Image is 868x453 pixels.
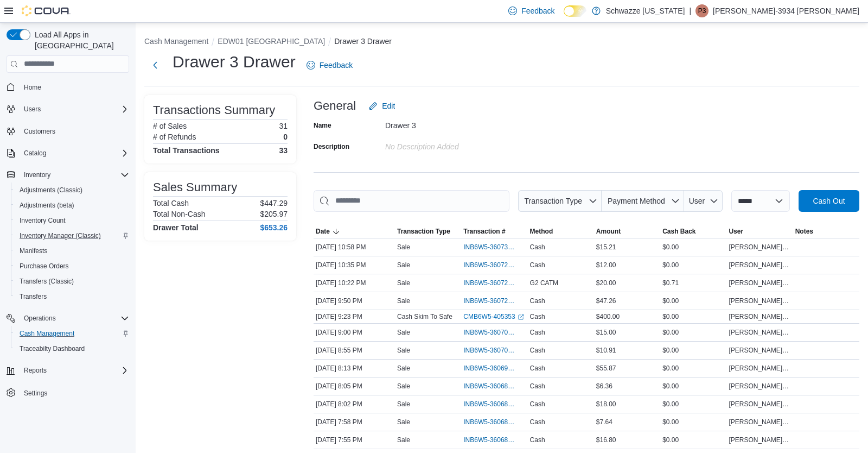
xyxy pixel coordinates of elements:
span: Customers [24,127,55,136]
a: Traceabilty Dashboard [15,342,89,355]
span: Edit [382,100,395,111]
span: $20.00 [596,279,616,287]
span: [PERSON_NAME]-3934 [PERSON_NAME] [729,279,790,287]
div: $0.00 [660,310,726,323]
div: No Description added [385,138,531,151]
span: Transfers (Classic) [15,275,129,288]
span: $47.26 [596,297,616,305]
span: Customers [20,124,129,138]
a: CMB6W5-405353External link [463,312,524,321]
span: Purchase Orders [15,260,129,273]
span: G2 CATM [530,279,558,287]
div: Phoebe-3934 Yazzie [695,4,709,17]
span: Inventory Count [15,214,129,227]
div: [DATE] 9:50 PM [314,294,395,307]
button: Settings [2,385,133,400]
button: Amount [594,225,660,238]
p: Sale [397,400,410,408]
span: Cash [530,382,545,391]
span: Date [316,227,330,236]
span: Settings [20,386,129,399]
span: $400.00 [596,312,620,321]
span: Adjustments (Classic) [15,184,129,197]
span: INB6W5-3607091 [463,328,514,337]
button: INB6W5-3607306 [463,241,525,254]
button: INB6W5-3607279 [463,259,525,272]
button: INB6W5-3607210 [463,294,525,307]
a: Adjustments (beta) [15,199,79,212]
button: Inventory Count [11,213,133,228]
span: Transfers [15,290,129,303]
button: Users [2,102,133,117]
span: Inventory Count [20,216,66,225]
nav: An example of EuiBreadcrumbs [144,36,859,49]
span: Cash [530,328,545,337]
span: Method [530,227,553,236]
span: Reports [20,364,129,377]
span: Traceabilty Dashboard [20,344,85,353]
button: Transaction # [461,225,527,238]
span: [PERSON_NAME]-3934 [PERSON_NAME] [729,382,790,391]
button: Drawer 3 Drawer [334,37,392,46]
a: Home [20,81,46,94]
span: Transfers (Classic) [20,277,74,286]
div: $0.00 [660,380,726,393]
span: [PERSON_NAME]-3934 [PERSON_NAME] [729,436,790,444]
p: Sale [397,297,410,305]
div: $0.00 [660,241,726,254]
span: INB6W5-3607076 [463,346,514,355]
span: Notes [795,227,813,236]
span: Cash [530,346,545,355]
button: Transaction Type [395,225,461,238]
p: Sale [397,436,410,444]
span: Reports [24,366,47,375]
span: Cash [530,243,545,251]
a: Purchase Orders [15,260,73,273]
button: INB6W5-3607076 [463,344,525,357]
div: Drawer 3 [385,117,531,130]
span: Cash Management [15,327,129,340]
a: Transfers (Classic) [15,275,78,288]
span: Traceabilty Dashboard [15,342,129,355]
div: [DATE] 8:13 PM [314,362,395,375]
span: Payment Method [608,197,665,205]
span: INB6W5-3607306 [463,243,514,251]
span: [PERSON_NAME]-3934 [PERSON_NAME] [729,297,790,305]
span: INB6W5-3607265 [463,279,514,287]
button: Adjustments (beta) [11,198,133,213]
a: Settings [20,387,52,400]
div: [DATE] 8:05 PM [314,380,395,393]
span: INB6W5-3607279 [463,261,514,269]
span: Cash [530,297,545,305]
div: $0.00 [660,398,726,411]
div: [DATE] 9:23 PM [314,310,395,323]
button: Manifests [11,243,133,259]
span: INB6W5-3606870 [463,382,514,391]
span: Purchase Orders [20,262,69,270]
span: Transaction Type [524,197,582,205]
button: Transfers (Classic) [11,274,133,289]
button: Operations [20,312,60,325]
span: Cash [530,436,545,444]
input: Dark Mode [564,5,586,17]
button: Cash Management [144,37,208,46]
span: Cash Management [20,329,74,338]
span: [PERSON_NAME]-3934 [PERSON_NAME] [729,364,790,373]
button: INB6W5-3607091 [463,326,525,339]
button: Customers [2,123,133,139]
button: Edit [365,95,399,117]
svg: External link [518,314,524,320]
a: Transfers [15,290,51,303]
span: [PERSON_NAME]-3934 [PERSON_NAME] [729,312,790,321]
span: Transaction Type [397,227,450,236]
span: Adjustments (beta) [20,201,74,210]
span: Cash Back [662,227,695,236]
button: Operations [2,311,133,326]
span: Adjustments (beta) [15,199,129,212]
span: Inventory Manager (Classic) [15,229,129,242]
span: [PERSON_NAME]-3934 [PERSON_NAME] [729,261,790,269]
span: [PERSON_NAME]-3934 [PERSON_NAME] [729,346,790,355]
button: Users [20,103,45,116]
p: 0 [283,133,288,141]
